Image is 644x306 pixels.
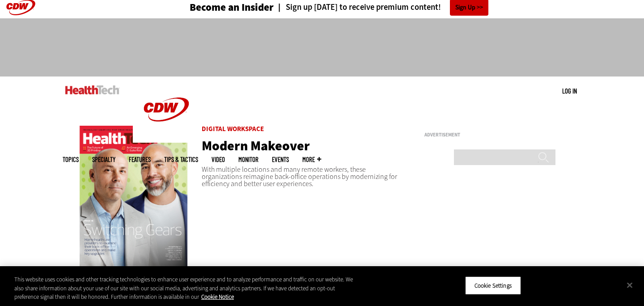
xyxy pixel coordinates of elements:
[201,293,234,301] a: More information about your privacy
[302,156,321,163] span: More
[238,156,258,163] a: MonITor
[133,76,200,143] img: Home
[202,126,401,187] div: With multiple locations and many remote workers, these organizations reimagine back-office operat...
[190,2,274,13] h3: Become an Insider
[272,156,289,163] a: Events
[562,87,577,95] a: Log in
[156,2,274,13] a: Become an Insider
[164,156,198,163] a: Tips & Tactics
[63,156,79,163] span: Topics
[424,141,559,253] iframe: advertisement
[65,85,119,94] img: Home
[212,156,225,163] a: Video
[129,156,151,163] a: Features
[620,275,640,295] button: Close
[76,126,191,279] img: HTQ324_Cover.jpg
[159,27,485,68] iframe: advertisement
[562,86,577,96] div: User menu
[92,156,115,163] span: Specialty
[465,276,521,295] button: Cookie Settings
[274,3,441,12] a: Sign up [DATE] to receive premium content!
[133,136,200,145] a: CDW
[14,275,354,302] div: This website uses cookies and other tracking technologies to enhance user experience and to analy...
